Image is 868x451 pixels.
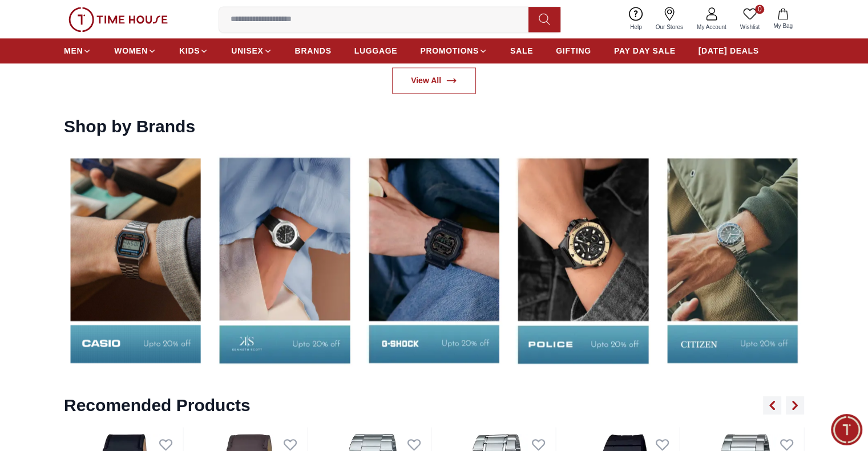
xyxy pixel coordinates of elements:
span: My Account [692,23,731,31]
h2: Shop by Brands [64,116,195,137]
a: BRANDS [295,40,332,61]
img: Shop By Brands - Carlton- UAE [511,148,655,372]
span: [DATE] DEALS [699,45,759,56]
img: Shop by Brands - Quantum- UAE [64,148,207,372]
img: Shop by Brands - Ecstacy - UAE [661,148,804,372]
a: LUGGAGE [354,40,398,61]
a: UNISEX [231,40,272,61]
a: KIDS [179,40,208,61]
a: GIFTING [556,40,591,61]
span: PAY DAY SALE [614,45,676,56]
a: Our Stores [649,5,690,34]
span: GIFTING [556,45,591,56]
button: My Bag [766,6,800,32]
span: Wishlist [736,23,764,31]
span: BRANDS [295,45,332,56]
a: PAY DAY SALE [614,40,676,61]
div: Chat Widget [831,414,862,445]
span: Our Stores [651,23,688,31]
span: WOMEN [114,45,148,56]
a: SALE [510,40,533,61]
span: PROMOTIONS [420,45,479,56]
span: KIDS [179,45,200,56]
a: MEN [64,40,91,61]
span: My Bag [769,22,797,30]
span: Help [625,23,647,31]
a: View All [392,67,476,94]
img: Shop By Brands -Tornado - UAE [362,148,506,372]
a: [DATE] DEALS [699,40,759,61]
h2: Recomended Products [64,395,251,416]
a: PROMOTIONS [420,40,487,61]
img: ... [68,7,168,32]
span: MEN [64,45,83,56]
a: WOMEN [114,40,156,61]
a: Help [623,5,649,34]
img: Shop By Brands - Casio- UAE [213,148,356,372]
span: LUGGAGE [354,45,398,56]
span: UNISEX [231,45,263,56]
a: 0Wishlist [733,5,766,34]
span: SALE [510,45,533,56]
span: 0 [755,5,764,14]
